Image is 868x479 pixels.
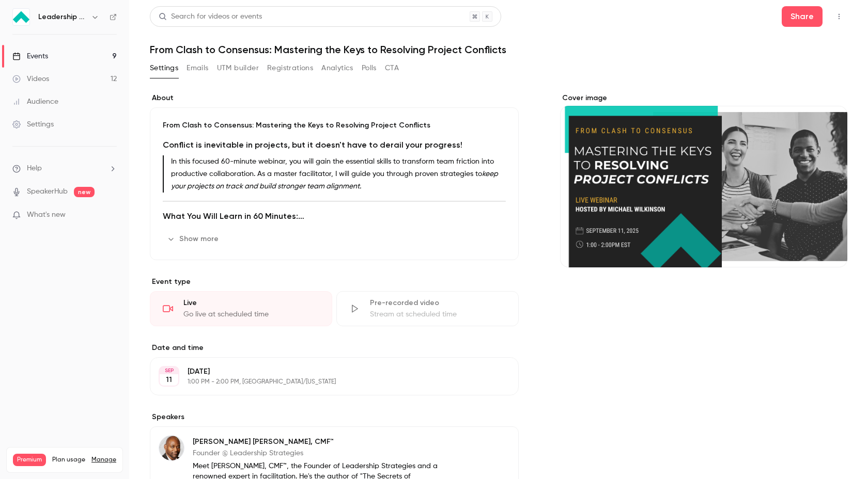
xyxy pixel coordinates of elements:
div: Videos [12,74,49,84]
button: Registrations [267,60,313,76]
button: Show more [163,231,225,247]
button: Polls [362,60,377,76]
label: Date and time [150,343,519,353]
button: Analytics [321,60,353,76]
p: [PERSON_NAME] [PERSON_NAME], CMF™ [193,437,452,447]
div: Stream at scheduled time [370,309,506,320]
div: Go live at scheduled time [183,309,319,320]
button: Emails [187,60,208,76]
label: Speakers [150,412,519,422]
div: Events [12,51,48,61]
li: help-dropdown-opener [12,163,117,174]
label: Cover image [560,93,847,103]
div: Audience [12,97,58,107]
img: Leadership Strategies - 2025 Webinars [13,9,29,25]
h1: From Clash to Consensus: Mastering the Keys to Resolving Project Conflicts [150,43,847,56]
div: Pre-recorded video [370,298,506,308]
span: new [74,187,95,197]
span: Premium [13,454,46,466]
div: Settings [12,119,54,130]
button: Share [782,6,823,27]
div: Pre-recorded videoStream at scheduled time [336,291,519,326]
span: What's new [27,210,66,220]
p: [DATE] [188,366,464,377]
p: Event type [150,277,519,287]
p: From Clash to Consensus: Mastering the Keys to Resolving Project Conflicts [163,120,506,131]
h6: Leadership Strategies - 2025 Webinars [38,12,87,22]
a: SpeakerHub [27,186,68,197]
button: UTM builder [217,60,259,76]
img: Michael Wilkinson, CMF™ [159,436,184,460]
button: Settings [150,60,178,76]
div: SEP [160,367,178,374]
h2: What You Will Learn in 60 Minutes: [163,210,506,222]
p: Founder @ Leadership Strategies [193,448,452,458]
p: In this focused 60-minute webinar, you will gain the essential skills to transform team friction ... [171,155,506,193]
div: Live [183,298,319,308]
button: CTA [385,60,399,76]
span: Help [27,163,42,174]
section: Cover image [560,93,847,267]
span: Plan usage [52,456,85,464]
label: About [150,93,519,103]
div: Search for videos or events [159,11,262,22]
h2: Conflict is inevitable in projects, but it doesn't have to derail your progress! [163,139,506,151]
p: 11 [166,375,172,385]
a: Manage [91,456,116,464]
div: LiveGo live at scheduled time [150,291,332,326]
p: 1:00 PM - 2:00 PM, [GEOGRAPHIC_DATA]/[US_STATE] [188,378,464,386]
